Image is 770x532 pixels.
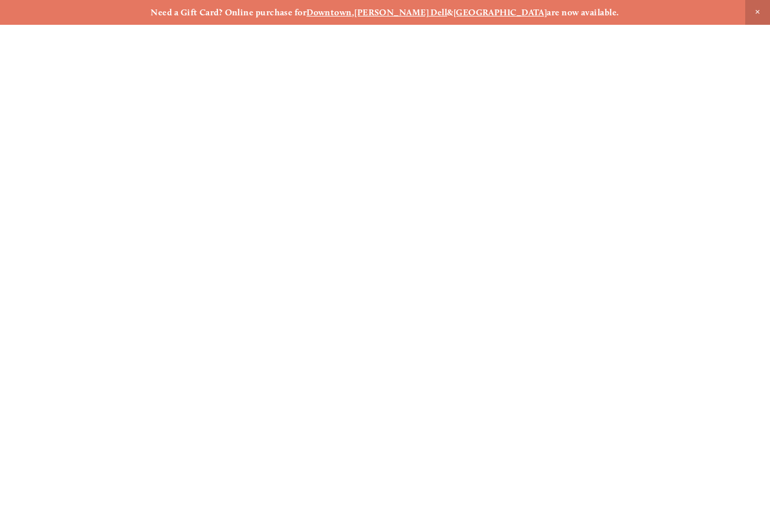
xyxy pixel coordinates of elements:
[352,7,354,18] strong: ,
[453,7,547,18] a: [GEOGRAPHIC_DATA]
[447,7,453,18] strong: &
[306,7,352,18] a: Downtown
[354,7,447,18] a: [PERSON_NAME] Dell
[547,7,619,18] strong: are now available.
[151,7,306,18] strong: Need a Gift Card? Online purchase for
